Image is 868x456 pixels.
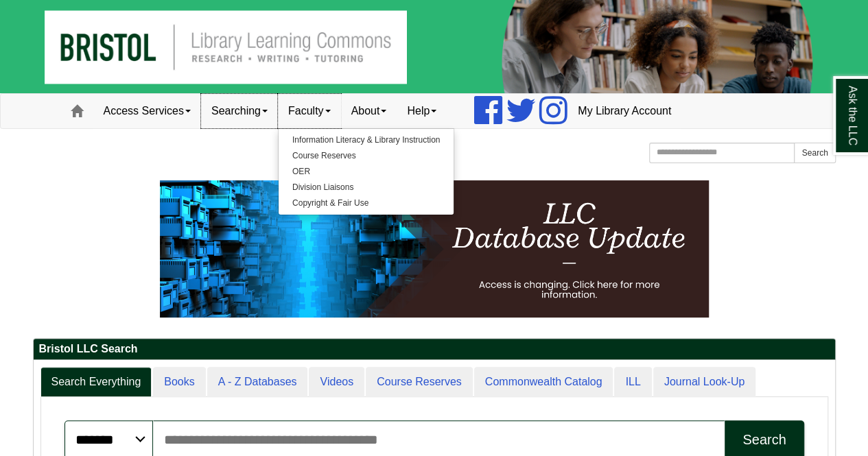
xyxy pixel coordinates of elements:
a: Course Reserves [279,148,454,164]
a: Division Liaisons [279,180,454,195]
a: Videos [309,367,364,398]
a: Searching [201,94,278,128]
img: HTML tutorial [160,180,709,317]
a: About [341,94,397,128]
h2: Bristol LLC Search [34,339,835,360]
a: ILL [614,367,651,398]
a: Copyright & Fair Use [279,195,454,211]
button: Search [794,143,835,163]
a: Books [153,367,205,398]
a: Information Literacy & Library Instruction [279,132,454,148]
a: Commonwealth Catalog [474,367,613,398]
a: Help [397,94,447,128]
a: A - Z Databases [207,367,308,398]
a: Search Everything [40,367,152,398]
a: OER [279,164,454,180]
div: Search [742,432,786,448]
a: Course Reserves [366,367,473,398]
a: My Library Account [567,94,681,128]
a: Journal Look-Up [653,367,755,398]
a: Faculty [278,94,341,128]
a: Access Services [93,94,201,128]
